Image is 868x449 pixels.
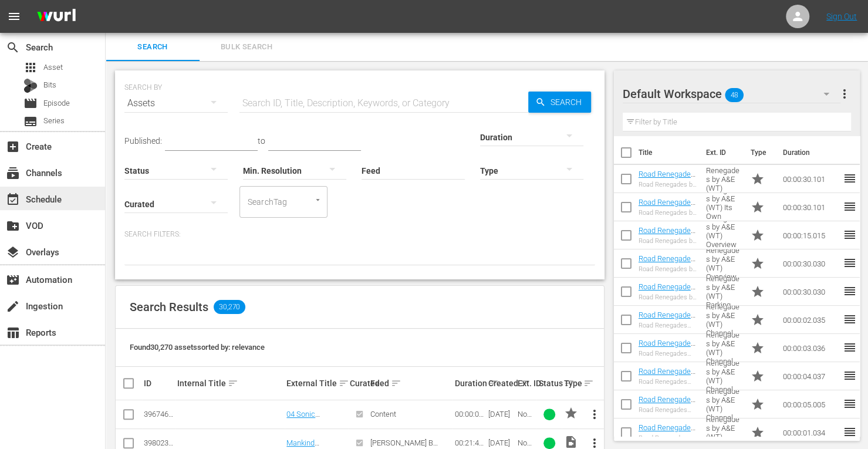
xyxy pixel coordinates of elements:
[28,3,85,31] img: ans4CAIJ8jUAAAAAAAAAAAAAAAAAAAAAAAAgQb4GAAAAAAAAAAAAAAAAAAAAAAAAJMjXAAAAAAAAAAAAAAAAAAAAAAAAgAT5G...
[6,140,20,154] span: Create
[701,278,745,306] td: Road Renegades by A&E (WT) Parking Wars 30
[177,376,283,390] div: Internal Title
[639,170,695,196] a: Road Renegades by A&E (WT) Action 30
[639,181,697,188] div: Road Renegades by A&E (WT) Action 30
[778,362,842,390] td: 00:00:04.037
[639,310,695,328] a: Road Renegades Channel ID 2
[842,340,856,355] span: reorder
[778,221,842,249] td: 00:00:15.015
[639,406,697,414] div: Road Renegades Channel ID 5
[6,273,20,287] span: Automation
[350,379,367,388] div: Curated
[778,165,842,193] td: 00:00:30.101
[258,136,265,146] span: to
[639,237,697,245] div: Road Renegades by A&E (WT) Overview Cutdown Gnarly 15
[518,379,535,388] div: Ext. ID
[639,254,695,289] a: Road Renegades by A&E (WT) Overview Gnarly 30
[750,369,764,383] span: Promo
[701,165,745,193] td: Road Renegades by A&E (WT) Action 30
[639,423,695,441] a: Road Renegades Channel ID 1
[23,114,38,129] span: Series
[113,40,192,54] span: Search
[23,79,38,93] div: Bits
[778,306,842,334] td: 00:00:02.035
[339,378,349,389] span: sort
[842,284,856,298] span: reorder
[699,136,743,169] th: Ext. ID
[778,278,842,306] td: 00:00:30.030
[842,369,856,383] span: reorder
[778,390,842,418] td: 00:00:05.005
[538,376,560,390] div: Status
[750,426,764,440] span: Promo
[228,378,238,389] span: sort
[43,115,65,127] span: Series
[391,378,401,389] span: sort
[701,362,745,390] td: Road Renegades by A&E (WT) Channel ID 4
[837,87,851,101] span: more_vert
[370,410,396,418] span: Content
[488,410,514,418] div: [DATE]
[701,221,745,249] td: Road Renegades by A&E (WT) Overview Cutdown Gnarly 15
[837,80,851,108] button: more_vert
[750,200,764,214] span: Promo
[701,390,745,418] td: Road Renegades by A&E (WT) Channel ID 5
[842,425,856,439] span: reorder
[124,229,595,239] p: Search Filters:
[778,249,842,278] td: 00:00:30.030
[6,326,20,340] span: Reports
[639,395,695,413] a: Road Renegades Channel ID 5
[778,418,842,447] td: 00:00:01.034
[743,136,775,169] th: Type
[7,9,21,23] span: menu
[454,376,484,390] div: Duration
[701,193,745,221] td: Road Renegades by A&E (WT) Its Own Channel 30
[639,198,695,224] a: Road Renegades by A&E (WT) Its Own Channel 30
[826,12,857,21] a: Sign Out
[750,313,764,327] span: Promo
[750,172,764,186] span: Promo
[701,418,745,447] td: Road Renegades by A&E (WT) Channel ID 1
[6,193,20,207] span: Schedule
[286,376,346,390] div: External Title
[639,378,697,386] div: Road Renegades Channel ID 4
[563,376,577,390] div: Type
[6,219,20,233] span: VOD
[639,434,697,442] div: Road Renegades Channel ID 1
[750,228,764,242] span: Promo
[842,312,856,326] span: reorder
[639,293,697,301] div: Road Renegades by A&E (WT) Parking Wars 30
[43,62,63,73] span: Asset
[725,83,744,107] span: 48
[144,410,174,418] div: 39674643
[6,245,20,259] span: Overlays
[778,193,842,221] td: 00:00:30.101
[623,77,841,110] div: Default Workspace
[23,96,38,110] span: Episode
[701,249,745,278] td: Road Renegades by A&E (WT) Overview Gnarly 30
[778,334,842,362] td: 00:00:03.036
[701,306,745,334] td: Road Renegades by A&E (WT) Channel ID 2
[750,256,764,271] span: Promo
[370,376,451,390] div: Feed
[563,435,577,449] span: Video
[43,79,56,91] span: Bits
[842,256,856,270] span: reorder
[639,265,697,273] div: Road Renegades by A&E (WT) Overview Gnarly 30
[518,438,535,447] div: None
[750,397,764,411] span: Promo
[580,400,609,428] button: more_vert
[842,171,856,185] span: reorder
[6,299,20,313] span: Ingestion
[124,87,228,120] div: Assets
[214,300,245,314] span: 30,270
[639,136,699,169] th: Title
[639,350,697,357] div: Road Renegades Channel ID 3
[750,341,764,355] span: Promo
[639,367,695,384] a: Road Renegades Channel ID 4
[454,410,484,418] div: 00:00:05.034
[6,166,20,180] span: Channels
[639,282,695,309] a: Road Renegades by A&E (WT) Parking Wars 30
[518,410,535,418] div: None
[639,209,697,217] div: Road Renegades by A&E (WT) Its Own Channel 30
